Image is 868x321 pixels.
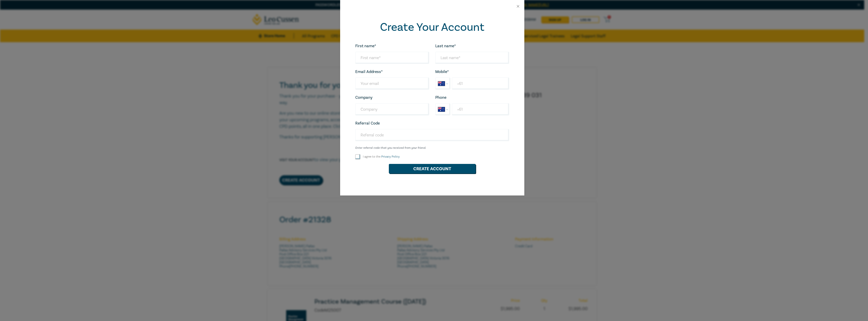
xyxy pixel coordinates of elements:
label: First name* [355,44,376,48]
button: Close [516,4,520,9]
input: Company [355,103,429,115]
input: Your email [355,78,429,90]
label: Referral Code [355,121,380,126]
label: Email Address* [355,69,383,74]
small: Enter referral code that you received from your friend. [355,146,509,150]
h2: Create Your Account [355,21,509,34]
input: Enter phone number [452,103,509,115]
input: Referral code [355,129,509,141]
a: Privacy Policy [381,155,400,159]
input: Enter Mobile number [452,78,509,90]
label: I agree to the [363,155,400,159]
label: Phone [435,95,446,100]
label: Company [355,95,372,100]
input: Last name* [435,52,509,64]
input: First name* [355,52,429,64]
button: Create Account [389,164,476,174]
label: Last name* [435,44,456,48]
label: Mobile* [435,69,449,74]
